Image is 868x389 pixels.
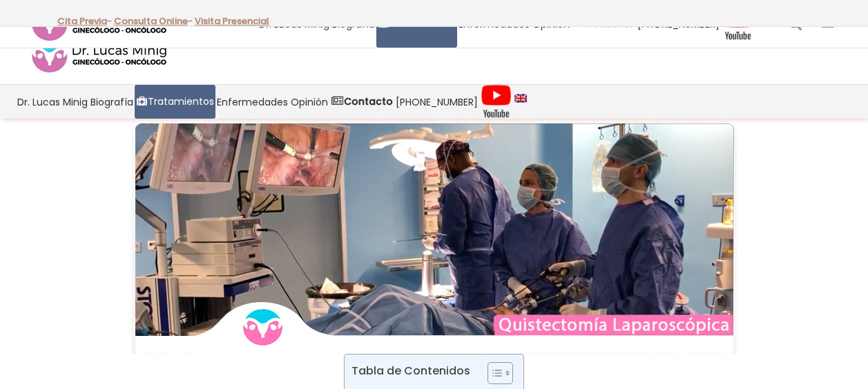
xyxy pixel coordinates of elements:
a: Cita Previa [57,14,107,28]
a: Tratamientos [135,85,215,119]
p: - [114,12,193,30]
span: Enfermedades [217,94,288,110]
a: [PHONE_NUMBER] [394,85,479,119]
p: - [57,12,112,30]
span: Dr. Lucas Minig [17,94,88,110]
span: Biografía [90,94,133,110]
a: Contacto [329,85,394,119]
img: language english [514,94,527,102]
a: Enfermedades [215,85,289,119]
a: Opinión [289,85,329,119]
img: Quistectomía Laparoscopica Cáncer Ovarios Dr Lucas Minig [131,119,737,354]
a: Dr. Lucas Minig [16,85,89,119]
span: [PHONE_NUMBER] [396,94,478,110]
p: Tabla de Contenidos [351,363,470,379]
span: Opinión [291,94,328,110]
span: Tratamientos [148,94,214,110]
a: Videos Youtube Ginecología [479,85,513,119]
img: Videos Youtube Ginecología [481,84,512,119]
a: Visita Presencial [195,14,269,28]
img: Videos Youtube Ginecología [722,6,753,41]
a: Biografía [89,85,135,119]
strong: Contacto [344,94,393,108]
a: Consulta Online [114,14,188,28]
a: language english [513,85,528,119]
a: Toggle Table of Content [477,361,510,385]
